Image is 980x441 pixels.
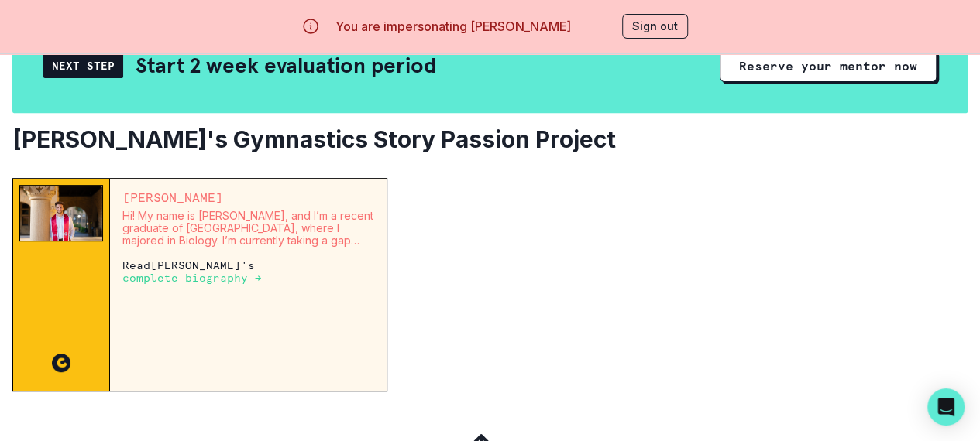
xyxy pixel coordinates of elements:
p: You are impersonating [PERSON_NAME] [335,17,571,36]
h2: Start 2 week evaluation period [136,52,436,79]
p: [PERSON_NAME] [122,191,374,203]
a: complete biography → [122,271,262,284]
p: complete biography → [122,272,262,284]
h2: [PERSON_NAME]'s Gymnastics Story Passion Project [12,125,968,153]
button: Sign out [622,14,688,39]
div: Next Step [43,53,123,78]
img: Mentor Image [19,185,103,241]
div: Open Intercom Messenger [927,388,965,426]
img: CC image [52,354,70,372]
button: Reserve your mentor now [720,50,937,82]
p: Hi! My name is [PERSON_NAME], and I’m a recent graduate of [GEOGRAPHIC_DATA], where I majored in ... [122,210,374,247]
p: Read [PERSON_NAME] 's [122,259,374,284]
